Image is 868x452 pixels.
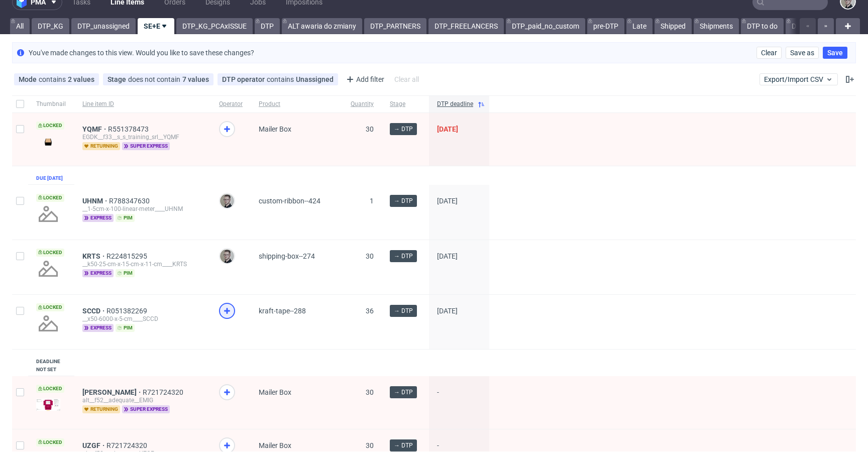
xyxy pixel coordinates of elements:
[437,125,458,133] span: [DATE]
[82,405,120,413] span: returning
[82,100,203,108] span: Line item ID
[68,75,94,83] div: 2 values
[82,388,143,396] a: [PERSON_NAME]
[107,75,128,83] span: Stage
[122,142,170,150] span: super express
[82,205,203,213] div: __1-5cm-x-100-linear-meter____UHNM
[366,252,374,260] span: 30
[827,49,843,56] span: Save
[82,260,203,268] div: __k50-25-cm-x-15-cm-x-11-cm____KRTS
[655,18,692,34] a: Shipped
[82,269,114,277] span: express
[259,252,315,260] span: shipping-box--274
[437,100,473,108] span: DTP deadline
[71,18,136,34] a: DTP_unassigned
[259,441,291,449] span: Mailer Box
[259,100,335,108] span: Product
[106,307,149,315] a: R051382269
[109,197,152,205] a: R788347630
[366,125,374,133] span: 30
[36,249,64,257] span: Locked
[108,125,151,133] a: R551378473
[82,125,108,133] span: YQMF
[29,48,254,58] p: You've made changes to this view. Would you like to save these changes?
[82,307,106,315] a: SCCD
[823,47,847,59] button: Save
[694,18,739,34] a: Shipments
[587,18,624,34] a: pre-DTP
[351,100,374,108] span: Quantity
[786,18,853,34] a: DTP Double check
[182,75,209,83] div: 7 values
[36,385,64,393] span: Locked
[122,405,170,413] span: super express
[36,438,64,446] span: Locked
[741,18,784,34] a: DTP to do
[82,142,120,150] span: returning
[82,315,203,323] div: __x50-6000-x-5-cm____SCCD
[106,252,149,260] a: R224815295
[36,135,60,149] img: version_two_editor_design
[437,307,458,315] span: [DATE]
[176,18,253,34] a: DTP_KG_PCAxISSUE
[36,122,64,130] span: Locked
[222,75,267,83] span: DTP operator
[10,18,30,34] a: All
[36,194,64,202] span: Locked
[259,388,291,396] span: Mailer Box
[342,71,386,87] div: Add filter
[786,47,819,59] button: Save as
[82,214,114,222] span: express
[259,125,291,133] span: Mailer Box
[759,73,838,85] button: Export/Import CSV
[394,306,413,315] span: → DTP
[394,441,413,450] span: → DTP
[138,18,174,34] a: SE+E
[36,303,64,311] span: Locked
[437,388,481,417] span: -
[82,324,114,332] span: express
[255,18,280,34] a: DTP
[143,388,185,396] a: R721724320
[366,307,374,315] span: 36
[36,174,63,182] div: Due [DATE]
[82,133,203,141] div: EGDK__f33__s_s_training_srl__YQMF
[267,75,296,83] span: contains
[626,18,653,34] a: Late
[394,125,413,134] span: → DTP
[392,72,421,86] div: Clear all
[394,252,413,261] span: → DTP
[106,441,149,449] a: R721724320
[394,388,413,397] span: → DTP
[82,252,106,260] a: KRTS
[32,18,69,34] a: DTP_KG
[82,441,106,449] a: UZGF
[296,75,334,83] div: Unassigned
[761,49,777,56] span: Clear
[116,214,135,222] span: pim
[219,100,243,108] span: Operator
[366,441,374,449] span: 30
[437,197,458,205] span: [DATE]
[36,311,60,335] img: no_design.png
[36,202,60,226] img: no_design.png
[36,257,60,281] img: no_design.png
[437,252,458,260] span: [DATE]
[259,307,306,315] span: kraft-tape--288
[116,324,135,332] span: pim
[394,196,413,205] span: → DTP
[366,388,374,396] span: 30
[128,75,182,83] span: does not contain
[428,18,504,34] a: DTP_FREELANCERS
[19,75,39,83] span: Mode
[390,100,421,108] span: Stage
[36,100,66,108] span: Thumbnail
[506,18,585,34] a: DTP_paid_no_custom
